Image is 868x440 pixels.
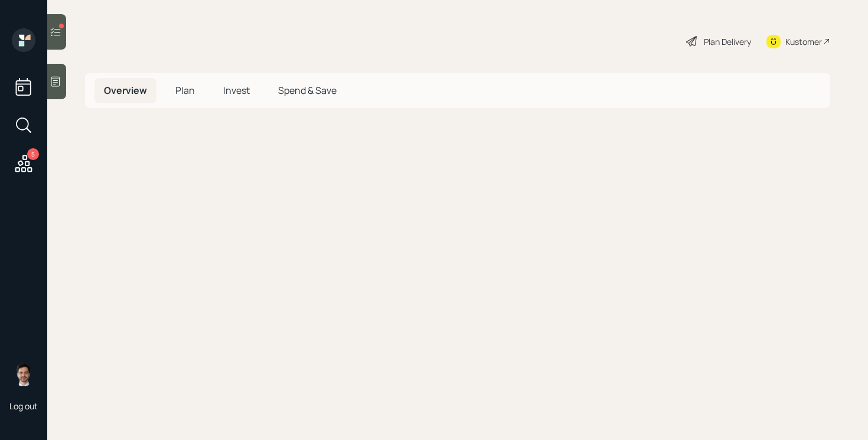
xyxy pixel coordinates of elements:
[785,35,822,48] div: Kustomer
[704,35,751,48] div: Plan Delivery
[27,148,39,160] div: 5
[12,363,35,386] img: jonah-coleman-headshot.png
[278,84,337,97] span: Spend & Save
[175,84,195,97] span: Plan
[223,84,250,97] span: Invest
[104,84,147,97] span: Overview
[9,400,38,412] div: Log out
